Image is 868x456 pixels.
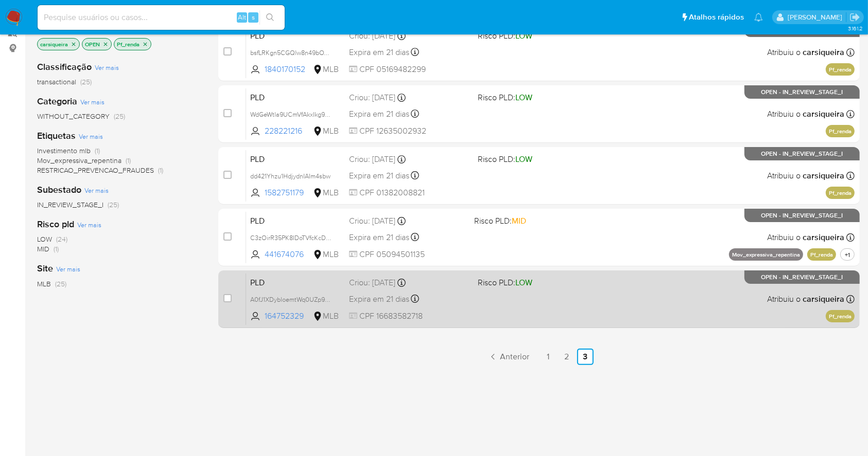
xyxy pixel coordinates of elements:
[848,24,863,32] span: 3.161.2
[38,11,285,24] input: Pesquise usuários ou casos...
[849,12,860,23] a: Sair
[252,12,255,22] span: s
[238,12,246,22] span: Alt
[259,10,281,25] button: search-icon
[788,12,846,22] p: carla.siqueira@mercadolivre.com
[689,12,744,23] span: Atalhos rápidos
[754,13,763,22] a: Notificações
